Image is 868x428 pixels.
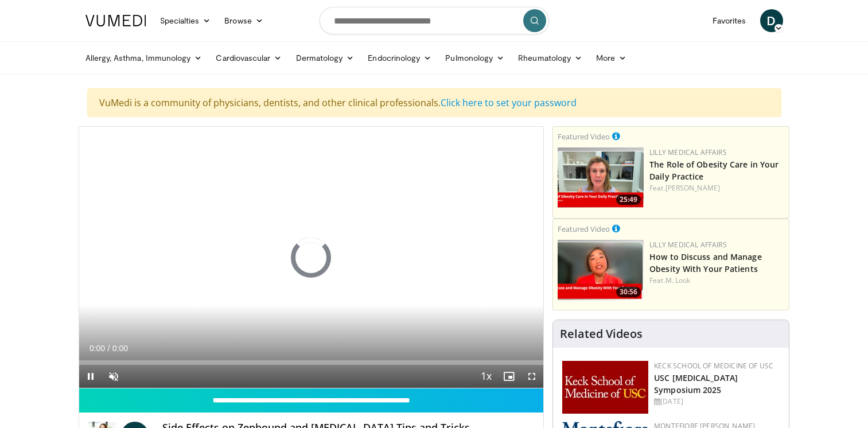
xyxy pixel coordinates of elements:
a: Click here to set your password [441,96,577,109]
a: Allergy, Asthma, Immunology [79,46,209,69]
a: USC [MEDICAL_DATA] Symposium 2025 [654,372,738,395]
div: VuMedi is a community of physicians, dentists, and other clinical professionals. [87,88,781,117]
a: Browse [217,9,270,32]
div: Feat. [649,275,784,286]
div: [DATE] [654,396,780,407]
a: How to Discuss and Manage Obesity With Your Patients [649,251,762,274]
img: 7b941f1f-d101-407a-8bfa-07bd47db01ba.png.150x105_q85_autocrop_double_scale_upscale_version-0.2.jpg [562,361,648,414]
span: 30:56 [616,287,641,297]
button: Pause [79,365,102,388]
a: Cardiovascular [209,46,289,69]
small: Featured Video [558,224,610,234]
span: / [108,344,110,353]
a: Pulmonology [438,46,511,69]
a: Favorites [706,9,753,32]
span: 0:00 [112,344,128,353]
a: D [760,9,783,32]
a: 25:49 [558,147,644,208]
div: Progress Bar [79,360,544,365]
a: The Role of Obesity Care in Your Daily Practice [649,159,779,182]
a: Lilly Medical Affairs [649,147,727,157]
img: e1208b6b-349f-4914-9dd7-f97803bdbf1d.png.150x105_q85_crop-smart_upscale.png [558,147,644,208]
a: Endocrinology [361,46,438,69]
div: Feat. [649,183,784,193]
button: Fullscreen [520,365,543,388]
a: Dermatology [289,46,361,69]
a: Keck School of Medicine of USC [654,361,773,371]
h4: Related Videos [560,327,643,341]
a: Lilly Medical Affairs [649,240,727,250]
button: Unmute [102,365,125,388]
img: c98a6a29-1ea0-4bd5-8cf5-4d1e188984a7.png.150x105_q85_crop-smart_upscale.png [558,240,644,300]
input: Search topics, interventions [320,7,549,34]
video-js: Video Player [79,127,544,388]
small: Featured Video [558,131,610,142]
button: Playback Rate [474,365,497,388]
span: 0:00 [89,344,105,353]
a: More [589,46,633,69]
a: 30:56 [558,240,644,300]
a: Rheumatology [511,46,589,69]
a: M. Look [665,275,691,285]
button: Enable picture-in-picture mode [497,365,520,388]
a: [PERSON_NAME] [665,183,720,193]
a: Specialties [153,9,218,32]
img: VuMedi Logo [85,15,146,26]
span: 25:49 [616,194,641,205]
